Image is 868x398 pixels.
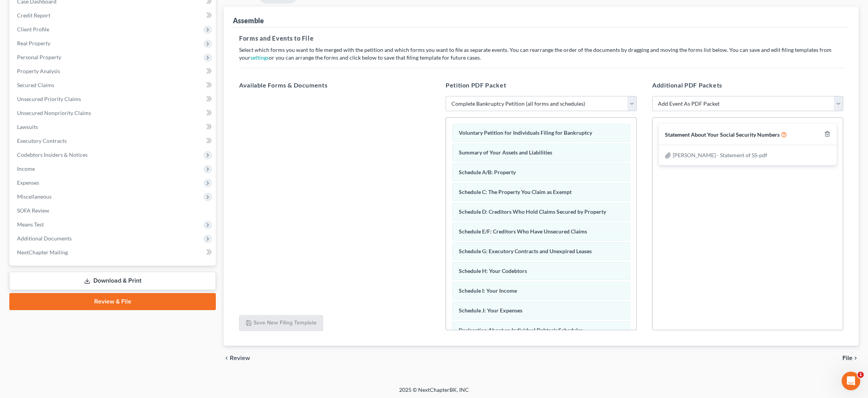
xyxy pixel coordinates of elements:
a: Unsecured Priority Claims [11,92,216,106]
span: Income [17,165,35,172]
span: Secured Claims [17,82,54,88]
span: Property Analysis [17,68,60,74]
a: settings [250,54,269,61]
span: Additional Documents [17,235,72,242]
a: Review & File [9,293,216,310]
iframe: Intercom live chat [842,372,860,390]
span: Schedule A/B: Property [459,169,516,175]
span: Review [230,355,250,361]
span: Declaration About an Individual Debtor's Schedules [459,327,583,333]
span: Schedule E/F: Creditors Who Have Unsecured Claims [459,228,587,235]
span: Lawsuits [17,124,38,130]
a: Unsecured Nonpriority Claims [11,106,216,120]
span: Unsecured Priority Claims [17,96,81,102]
span: Codebtors Insiders & Notices [17,151,88,158]
a: Executory Contracts [11,134,216,148]
a: Lawsuits [11,120,216,134]
span: Means Test [17,221,44,228]
span: Schedule D: Creditors Who Hold Claims Secured by Property [459,208,606,215]
span: Schedule C: The Property You Claim as Exempt [459,189,572,195]
i: chevron_right [852,355,859,361]
span: File [842,355,852,361]
span: NextChapter Mailing [17,249,68,256]
span: Expenses [17,179,39,186]
a: Property Analysis [11,64,216,78]
span: Real Property [17,40,50,46]
span: Petition PDF Packet [446,81,506,89]
h5: Additional PDF Packets [652,81,843,90]
span: Schedule I: Your Income [459,287,517,294]
span: Credit Report [17,12,50,19]
span: Schedule H: Your Codebtors [459,268,527,274]
span: Summary of Your Assets and Liabilities [459,149,552,156]
div: Assemble [233,16,264,25]
h5: Available Forms & Documents [239,81,430,90]
span: Miscellaneous [17,193,52,200]
span: SOFA Review [17,207,49,214]
span: Personal Property [17,54,61,60]
span: 1 [858,372,864,378]
a: Secured Claims [11,78,216,92]
span: [PERSON_NAME] - Statement of SS-pdf [673,152,767,158]
span: Schedule J: Your Expenses [459,307,522,314]
a: Download & Print [9,272,216,290]
span: Schedule G: Executory Contracts and Unexpired Leases [459,248,592,254]
span: Unsecured Nonpriority Claims [17,110,91,116]
h5: Forms and Events to File [239,34,843,43]
a: Credit Report [11,9,216,22]
p: Select which forms you want to file merged with the petition and which forms you want to file as ... [239,46,843,62]
span: Statement About Your Social Security Numbers [665,131,780,138]
i: chevron_left [224,355,230,361]
span: Executory Contracts [17,137,67,144]
span: Voluntary Petition for Individuals Filing for Bankruptcy [459,129,592,136]
a: NextChapter Mailing [11,245,216,259]
a: SOFA Review [11,204,216,218]
span: Client Profile [17,26,49,33]
button: chevron_left Review [224,355,258,361]
button: Save New Filing Template [239,315,323,331]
